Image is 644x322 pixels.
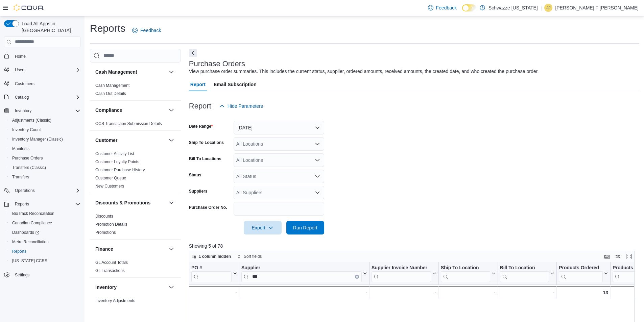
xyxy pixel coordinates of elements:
div: - [241,289,367,297]
span: BioTrack Reconciliation [9,209,80,218]
span: Customer Activity List [95,151,134,156]
label: Ship To Locations [189,140,224,145]
div: PO # URL [191,265,232,282]
a: Purchase Orders [9,154,46,162]
a: Cash Management [95,83,129,88]
span: Run Report [293,224,317,231]
button: Inventory [12,107,34,115]
h3: Purchase Orders [189,60,245,68]
button: [US_STATE] CCRS [7,256,83,266]
span: Settings [15,272,29,278]
button: SupplierClear input [241,265,367,282]
button: Clear input [355,274,359,278]
span: New Customers [95,183,124,189]
div: Products Ordered [559,265,603,271]
button: Inventory Manager (Classic) [7,134,83,144]
div: Bill To Location [500,265,549,271]
button: PO # [191,265,237,282]
span: Dashboards [9,228,80,237]
a: Canadian Compliance [9,219,55,227]
a: Manifests [9,145,32,153]
span: Customer Loyalty Points [95,159,139,165]
button: Home [1,51,83,61]
label: Status [189,172,201,178]
button: Reports [1,199,83,209]
span: Customer Purchase History [95,167,145,173]
button: Manifests [7,144,83,153]
button: BioTrack Reconciliation [7,209,83,218]
input: Dark Mode [462,4,476,11]
span: Canadian Compliance [12,220,52,226]
button: Adjustments (Classic) [7,116,83,125]
button: Customer [167,136,175,144]
button: Finance [95,246,166,252]
button: Transfers (Classic) [7,163,83,172]
div: - [372,289,436,297]
h1: Reports [90,22,125,35]
span: Transfers [9,173,80,181]
h3: Cash Management [95,69,137,75]
div: - [191,289,237,297]
a: Inventory Adjustments [95,298,135,303]
span: JJ [546,4,550,12]
p: | [541,4,542,12]
span: Settings [12,270,80,279]
label: Purchase Order No. [189,205,227,210]
nav: Complex example [4,49,80,297]
button: Export [244,221,282,234]
button: Users [1,65,83,75]
button: Customer [95,137,166,144]
button: Bill To Location [500,265,554,282]
button: Discounts & Promotions [167,199,175,207]
p: Showing 5 of 78 [189,243,639,249]
a: Inventory Count [9,126,44,134]
button: Operations [1,186,83,195]
span: Transfers (Classic) [9,164,80,172]
a: Metrc Reconciliation [9,238,51,246]
span: Adjustments (Classic) [12,118,51,123]
span: Manifests [12,146,29,151]
span: 1 column hidden [199,254,231,259]
button: Sort fields [234,252,264,261]
a: Home [12,52,28,60]
button: Products Ordered [559,265,608,282]
span: Load All Apps in [GEOGRAPHIC_DATA] [19,20,80,34]
button: Inventory [95,284,166,291]
span: Report [190,78,206,91]
div: Supplier Invoice Number [372,265,431,282]
span: Sort fields [244,254,262,259]
button: Users [12,66,28,74]
h3: Discounts & Promotions [95,199,150,206]
span: Home [12,52,80,60]
span: Inventory Manager (Classic) [9,135,80,143]
div: Supplier [241,265,362,271]
div: - [500,289,554,297]
span: Promotion Details [95,222,127,227]
span: Inventory Manager (Classic) [12,137,63,142]
div: Compliance [90,120,181,130]
span: Inventory [12,107,80,115]
div: - [441,289,496,297]
span: Discounts [95,214,113,219]
div: Cash Management [90,81,181,100]
span: Inventory [15,108,31,114]
span: GL Account Totals [95,260,128,265]
button: Ship To Location [441,265,496,282]
button: Settings [1,270,83,279]
div: Ship To Location [441,265,490,282]
a: Promotion Details [95,222,127,227]
span: Export [248,221,278,234]
span: Users [15,67,25,73]
button: Catalog [1,93,83,102]
span: Metrc Reconciliation [12,239,49,245]
button: 1 column hidden [189,252,234,261]
button: Open list of options [315,174,320,179]
span: OCS Transaction Submission Details [95,121,162,126]
span: Customer Queue [95,175,126,181]
a: Inventory Manager (Classic) [9,135,66,143]
span: Purchase Orders [9,154,80,162]
span: Customers [15,81,34,86]
span: Inventory Count [12,127,41,132]
a: Customer Queue [95,176,126,180]
span: BioTrack Reconciliation [12,211,54,216]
